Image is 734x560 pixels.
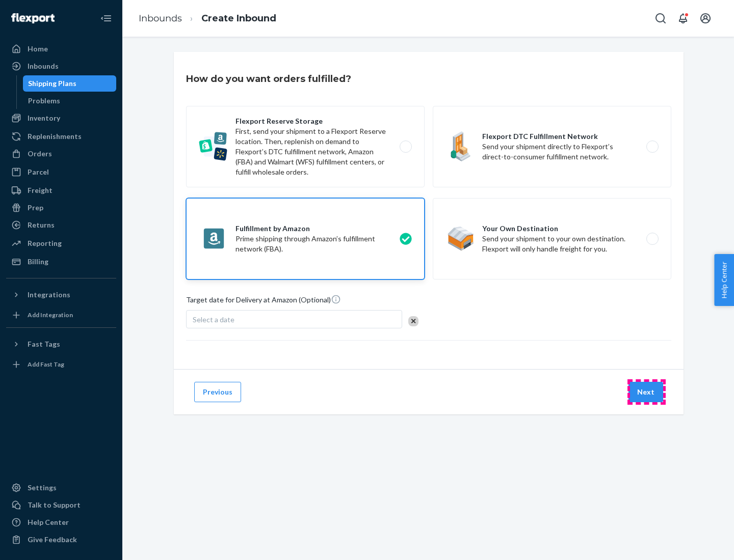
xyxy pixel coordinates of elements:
[28,517,69,527] div: Help Center
[28,113,60,123] div: Inventory
[28,203,43,213] div: Prep
[6,217,116,233] a: Returns
[6,287,116,303] button: Integrations
[23,93,117,109] a: Problems
[6,497,116,513] a: Talk to Support
[6,307,116,323] a: Add Integration
[695,8,716,29] button: Open account menu
[6,146,116,162] a: Orders
[6,356,116,373] a: Add Fast Tag
[28,290,70,300] div: Integrations
[11,13,55,23] img: Flexport logo
[28,185,53,195] div: Freight
[6,531,116,548] button: Give Feedback
[193,315,234,324] span: Select a date
[628,382,663,402] button: Next
[6,480,116,496] a: Settings
[28,131,82,142] div: Replenishments
[650,8,671,29] button: Open Search Box
[6,200,116,216] a: Prep
[186,294,341,309] span: Target date for Delivery at Amazon (Optional)
[28,96,60,106] div: Problems
[6,235,116,251] a: Reporting
[186,72,351,86] h3: How do you want orders fulfilled?
[96,8,116,29] button: Close Navigation
[28,483,57,493] div: Settings
[23,75,117,92] a: Shipping Plans
[28,339,60,349] div: Fast Tags
[28,311,73,319] div: Add Integration
[194,382,241,402] button: Previous
[28,44,48,54] div: Home
[28,360,64,369] div: Add Fast Tag
[28,78,76,89] div: Shipping Plans
[6,514,116,530] a: Help Center
[6,336,116,352] button: Fast Tags
[28,220,55,230] div: Returns
[28,149,52,159] div: Orders
[6,254,116,270] a: Billing
[28,238,62,248] div: Reporting
[28,61,59,71] div: Inbounds
[28,535,77,545] div: Give Feedback
[6,41,116,57] a: Home
[6,58,116,74] a: Inbounds
[6,164,116,180] a: Parcel
[130,4,284,34] ol: breadcrumbs
[28,167,49,177] div: Parcel
[28,257,48,267] div: Billing
[6,110,116,126] a: Inventory
[673,8,693,29] button: Open notifications
[139,13,182,24] a: Inbounds
[714,254,734,306] button: Help Center
[201,13,276,24] a: Create Inbound
[6,128,116,145] a: Replenishments
[6,182,116,199] a: Freight
[28,500,81,510] div: Talk to Support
